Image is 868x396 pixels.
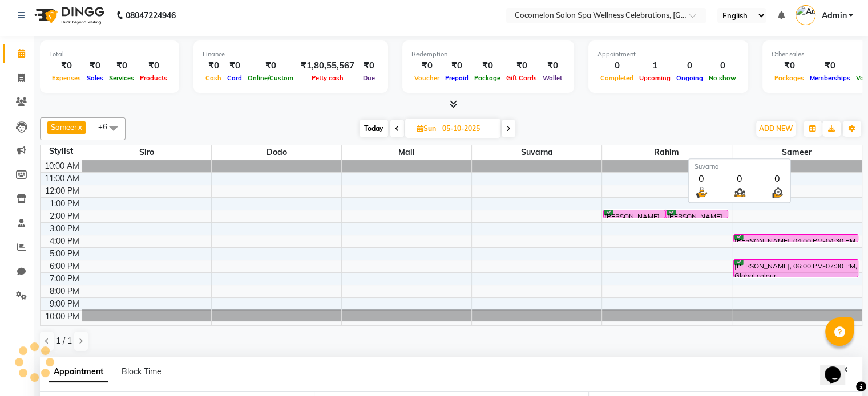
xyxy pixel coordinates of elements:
span: Completed [597,74,636,82]
div: Total [49,50,170,59]
div: ₹0 [540,59,565,72]
div: 0 [695,172,709,185]
div: 2:00 PM [47,210,82,222]
div: 5:00 PM [47,248,82,260]
div: 0 [597,59,636,72]
span: Prepaid [442,74,471,82]
div: ₹0 [807,59,853,72]
span: Ongoing [673,74,706,82]
span: Products [137,74,170,82]
span: Sameer [732,145,862,160]
div: ₹0 [224,59,245,72]
span: Admin [821,10,846,22]
span: Today [360,120,388,137]
span: Card [224,74,245,82]
span: Upcoming [636,74,673,82]
span: Appointment [49,362,108,382]
span: Dodo [212,145,341,160]
div: ₹0 [471,59,503,72]
div: ₹1,80,55,567 [296,59,359,72]
img: Admin [796,5,815,25]
div: 12:00 PM [43,185,82,197]
div: 4:00 PM [47,235,82,247]
span: Due [360,74,378,82]
span: Services [106,74,137,82]
span: Gift Cards [503,74,540,82]
span: Wallet [540,74,565,82]
div: ₹0 [84,59,106,72]
div: ₹0 [203,59,224,72]
input: 2025-10-05 [439,120,496,137]
img: wait_time.png [770,185,785,199]
div: 0 [673,59,706,72]
div: 1 [636,59,673,72]
div: ₹0 [411,59,442,72]
div: ₹0 [49,59,84,72]
span: Block Time [122,366,162,377]
span: Siro [82,145,212,160]
a: x [77,123,82,132]
div: ₹0 [245,59,296,72]
div: Stylist [41,145,82,157]
img: serve.png [695,185,709,199]
span: Petty cash [309,74,346,82]
div: 11:00 AM [42,173,82,185]
iframe: chat widget [820,350,857,385]
div: [PERSON_NAME], 06:00 PM-07:30 PM, Global colour [734,260,858,277]
span: Voucher [411,74,442,82]
span: Expenses [49,74,84,82]
div: [PERSON_NAME], 04:00 PM-04:30 PM, Ola-flex & Fiber flex [734,235,858,242]
div: 7:00 PM [47,273,82,285]
div: Redemption [411,50,565,59]
div: 8:00 PM [47,285,82,297]
div: ₹0 [106,59,137,72]
div: ₹0 [442,59,471,72]
span: +6 [98,122,116,131]
span: Cash [203,74,224,82]
span: ADD NEW [759,124,793,133]
div: 10:00 PM [43,311,82,322]
span: Package [471,74,503,82]
div: ₹0 [359,59,379,72]
div: Suvarna [695,162,785,172]
span: Sameer [51,123,77,132]
img: queue.png [732,185,746,199]
div: 1:00 PM [47,198,82,210]
span: Suvarna [472,145,601,160]
div: 9:00 PM [47,298,82,310]
div: 3:00 PM [47,223,82,235]
div: Finance [203,50,379,59]
div: 0 [706,59,739,72]
span: Mali [342,145,471,160]
div: ₹0 [137,59,170,72]
span: Packages [772,74,807,82]
div: ₹0 [503,59,540,72]
span: Memberships [807,74,853,82]
div: 0 [770,172,785,185]
div: 0 [732,172,746,185]
span: No show [706,74,739,82]
div: [PERSON_NAME], 02:00 PM-02:45 PM, Root touch up [604,210,665,218]
div: [PERSON_NAME], 02:00 PM-02:45 PM, Root touch up [666,210,728,218]
span: Online/Custom [245,74,296,82]
div: ₹0 [772,59,807,72]
span: Rahim [602,145,732,160]
button: ADD NEW [756,121,796,137]
span: Sun [414,124,439,133]
span: 1 / 1 [56,335,72,347]
div: 6:00 PM [47,260,82,272]
div: Appointment [597,50,739,59]
div: 10:00 AM [42,160,82,172]
span: Sales [84,74,106,82]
